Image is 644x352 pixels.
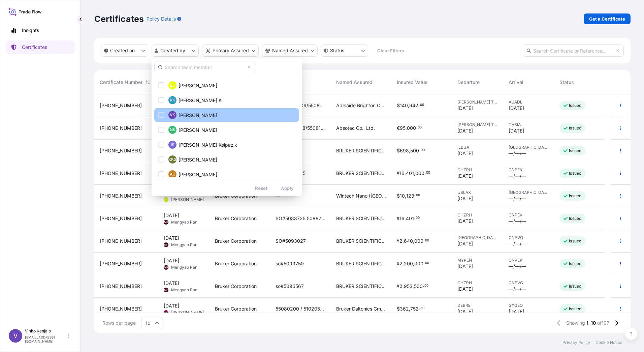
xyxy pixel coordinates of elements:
[154,168,299,181] button: AK[PERSON_NAME]
[152,58,302,196] div: createdBy Filter options
[179,82,217,89] span: [PERSON_NAME]
[281,185,294,192] p: Apply
[170,97,175,104] span: KK
[179,156,217,163] span: [PERSON_NAME]
[170,126,175,133] span: NK
[154,61,255,73] input: Search team member
[170,82,175,89] span: EJ
[170,112,175,118] span: VK
[154,76,299,177] div: Select Option
[154,123,299,137] button: NK[PERSON_NAME]
[255,185,267,192] p: Reset
[154,153,299,166] button: KKS[PERSON_NAME]
[179,142,237,148] span: [PERSON_NAME] Kolpazik
[154,138,299,151] button: IK[PERSON_NAME] Kolpazik
[154,108,299,122] button: VK[PERSON_NAME]
[168,156,176,163] span: KKS
[276,183,299,194] button: Apply
[154,93,299,107] button: KK[PERSON_NAME] K
[154,79,299,92] button: EJ[PERSON_NAME]
[179,112,217,119] span: [PERSON_NAME]
[250,183,273,194] button: Reset
[179,171,217,178] span: [PERSON_NAME]
[170,171,175,178] span: AK
[179,97,222,104] span: [PERSON_NAME] K
[171,141,174,148] span: IK
[179,127,217,134] span: [PERSON_NAME]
